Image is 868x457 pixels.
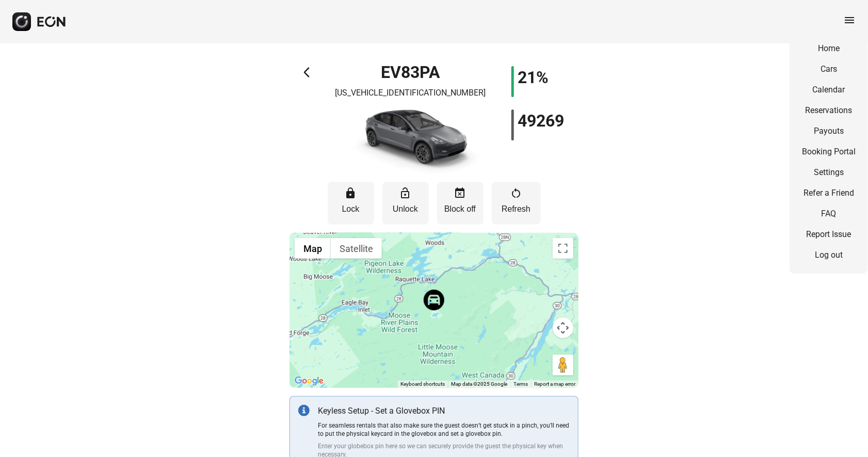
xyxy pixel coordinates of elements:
h1: 49269 [518,115,565,127]
a: Cars [802,63,856,75]
span: restart_alt [510,187,522,199]
a: FAQ [802,208,856,220]
a: Booking Portal [802,146,856,158]
button: Toggle fullscreen view [553,238,573,259]
a: Open this area in Google Maps (opens a new window) [292,374,326,388]
button: Keyboard shortcuts [400,381,445,388]
p: For seamless rentals that also make sure the guest doesn’t get stuck in a pinch, you’ll need to p... [318,421,570,438]
img: car [339,103,483,176]
p: Refresh [497,203,536,215]
a: Refer a Friend [802,187,856,199]
button: Lock [328,182,374,225]
button: Map camera controls [553,318,573,338]
button: Refresh [492,182,541,225]
p: [US_VEHICLE_IDENTIFICATION_NUMBER] [335,87,486,99]
button: Block off [437,182,484,225]
span: Map data ©2025 Google [451,381,507,387]
p: Block off [442,203,478,215]
button: Drag Pegman onto the map to open Street View [553,355,573,375]
p: Lock [333,203,369,215]
h1: 21% [518,71,549,84]
button: Show street map [295,238,331,259]
a: Payouts [802,125,856,137]
a: Terms [513,381,528,387]
a: Report Issue [802,228,856,241]
span: lock [345,187,357,199]
a: Home [802,42,856,55]
h1: EV83PA [381,66,440,78]
a: Log out [802,249,856,261]
a: Report a map error [534,381,575,387]
p: Unlock [388,203,424,215]
span: arrow_back_ios [304,66,316,78]
a: Reservations [802,104,856,117]
span: lock_open [399,187,412,199]
a: Settings [802,166,856,179]
p: Keyless Setup - Set a Glovebox PIN [318,405,570,417]
img: info [298,405,310,416]
button: Show satellite imagery [331,238,382,259]
img: Google [292,374,326,388]
span: event_busy [454,187,467,199]
a: Calendar [802,84,856,96]
span: menu [843,14,856,26]
button: Unlock [382,182,429,225]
